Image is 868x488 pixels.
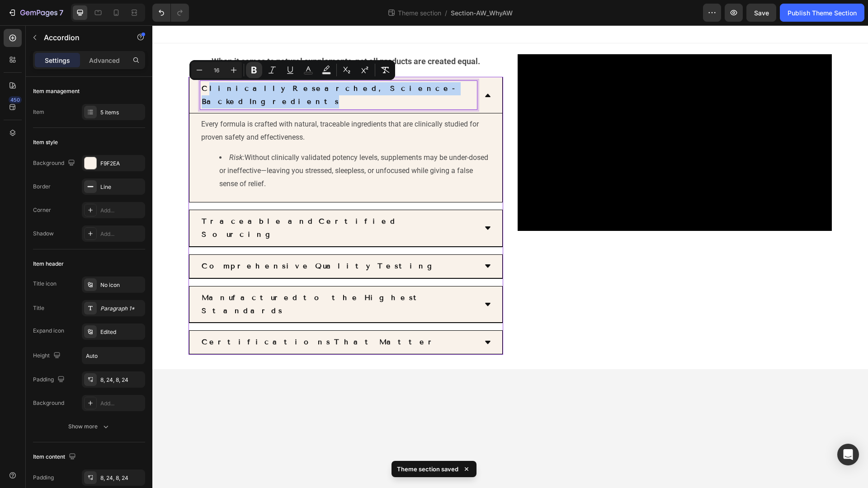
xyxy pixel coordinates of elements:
[33,304,44,312] div: Title
[82,347,145,364] input: Auto
[33,157,77,169] div: Background
[33,260,64,268] div: Item header
[788,8,857,18] div: Publish Theme Section
[754,9,769,17] span: Save
[451,8,513,18] span: Section-AW_WhyAW
[100,183,143,191] div: Line
[100,376,143,384] div: 8, 24, 8, 24
[33,399,64,407] div: Background
[33,280,57,288] div: Title icon
[33,327,64,335] div: Expand icon
[100,108,143,117] div: 5 items
[445,8,447,18] span: /
[33,374,66,386] div: Padding
[100,305,143,313] div: Paragraph 1*
[189,60,395,80] div: Editor contextual toolbar
[100,328,143,336] div: Edited
[100,474,143,482] div: 8, 24, 8, 24
[100,230,143,238] div: Add...
[33,230,54,238] div: Shadow
[89,56,120,65] p: Advanced
[100,399,143,408] div: Add...
[746,4,776,22] button: Save
[100,206,143,215] div: Add...
[33,474,54,482] div: Padding
[780,4,864,22] button: Publish Theme Section
[33,206,51,214] div: Corner
[9,96,22,103] div: 450
[837,444,859,465] div: Open Intercom Messenger
[33,138,58,146] div: Item style
[33,183,51,191] div: Border
[45,56,70,65] p: Settings
[44,32,121,43] p: Accordion
[33,87,80,95] div: Item management
[397,465,458,474] p: Theme section saved
[33,418,145,435] button: Show more
[100,160,143,168] div: F9F2EA
[33,350,62,362] div: Height
[365,29,680,206] iframe: Video
[33,451,78,463] div: Item content
[4,4,67,22] button: 7
[33,108,44,116] div: Item
[152,25,868,488] iframe: Design area
[68,422,110,431] div: Show more
[152,4,189,22] div: Undo/Redo
[100,281,143,289] div: No icon
[396,8,443,18] span: Theme section
[59,7,63,18] p: 7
